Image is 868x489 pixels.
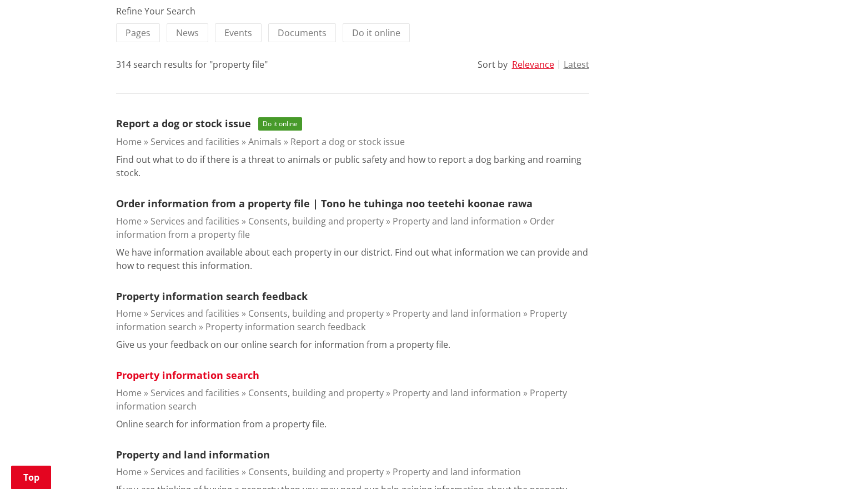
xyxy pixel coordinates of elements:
[116,387,567,412] a: Property information search
[150,466,239,478] a: Services and facilities
[116,307,567,333] a: Property information search
[278,27,327,39] span: Documents
[116,466,142,478] a: Home
[248,466,384,478] a: Consents, building and property
[478,58,508,71] div: Sort by
[564,59,589,69] button: Latest
[116,417,327,431] p: Online search for information from a property file.
[116,136,142,148] a: Home
[116,58,268,71] div: 314 search results for "property file"
[11,466,51,489] a: Top
[248,136,282,148] a: Animals
[116,215,555,241] a: Order information from a property file
[116,307,142,320] a: Home
[817,442,857,482] iframe: Messenger Launcher
[290,136,405,148] a: Report a dog or stock issue
[224,27,252,39] span: Events
[176,27,199,39] span: News
[205,321,365,333] a: Property information search feedback
[116,197,533,210] a: Order information from a property file | Tono he tuhinga noo teetehi koonae rawa
[150,307,239,320] a: Services and facilities
[150,387,239,399] a: Services and facilities
[393,215,521,227] a: Property and land information
[393,387,521,399] a: Property and land information
[116,368,259,382] a: Property information search
[116,246,589,272] p: We have information available about each property in our district. Find out what information we c...
[116,290,308,303] a: Property information search feedback
[150,136,239,148] a: Services and facilities
[150,215,239,227] a: Services and facilities
[393,307,521,320] a: Property and land information
[512,59,554,69] button: Relevance
[248,307,384,320] a: Consents, building and property
[116,448,270,461] a: Property and land information
[116,215,142,227] a: Home
[116,153,589,179] p: Find out what to do if there is a threat to animals or public safety and how to report a dog bark...
[352,27,400,39] span: Do it online
[116,338,450,351] p: Give us your feedback on our online search for information from a property file.
[248,215,384,227] a: Consents, building and property
[393,466,521,478] a: Property and land information
[116,387,142,399] a: Home
[248,387,384,399] a: Consents, building and property
[116,117,251,130] a: Report a dog or stock issue
[126,27,150,39] span: Pages
[116,4,589,18] div: Refine Your Search
[258,117,302,131] span: Do it online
